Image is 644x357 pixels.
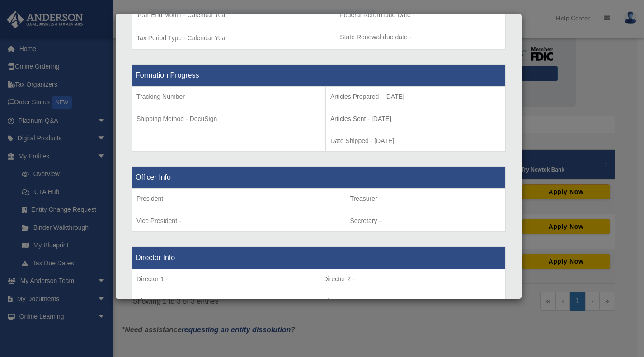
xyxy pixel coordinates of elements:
[340,32,501,43] p: State Renewal due date -
[350,215,501,227] p: Secretary -
[350,193,501,204] p: Treasurer -
[136,91,321,102] p: Tracking Number -
[132,64,506,86] th: Formation Progress
[324,296,501,307] p: Director 4 -
[136,215,340,227] p: Vice President -
[136,113,321,125] p: Shipping Method - DocuSign
[324,274,501,285] p: Director 2 -
[330,113,501,125] p: Articles Sent - [DATE]
[132,246,506,269] th: Director Info
[136,296,314,307] p: Director 3 -
[136,274,314,285] p: Director 1 -
[330,91,501,102] p: Articles Prepared - [DATE]
[136,9,330,21] p: Year End Month - Calendar Year
[330,135,501,147] p: Date Shipped - [DATE]
[132,167,506,189] th: Officer Info
[132,269,319,335] td: Director 5 -
[340,9,501,21] p: Federal Return Due Date -
[136,193,340,204] p: President -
